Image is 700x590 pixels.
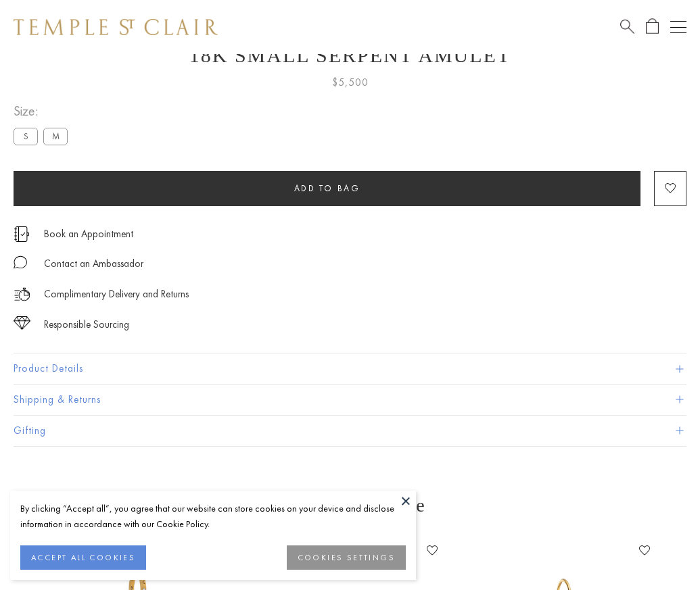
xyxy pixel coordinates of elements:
[14,255,27,269] img: MessageIcon-01_2.svg
[14,286,30,303] img: icon_delivery.svg
[14,44,686,67] h1: 18K Small Serpent Amulet
[294,182,360,194] span: Add to bag
[44,316,129,333] div: Responsible Sourcing
[14,416,686,446] button: Gifting
[20,545,146,570] button: ACCEPT ALL COOKIES
[20,501,406,532] div: By clicking “Accept all”, you agree that our website can store cookies on your device and disclos...
[332,74,369,91] span: $5,500
[14,353,686,384] button: Product Details
[14,100,73,122] span: Size:
[14,19,218,35] img: Temple St. Clair
[646,18,659,35] a: Open Shopping Bag
[44,286,189,303] p: Complimentary Delivery and Returns
[14,171,640,206] button: Add to bag
[44,255,143,272] div: Contact an Ambassador
[620,18,634,35] a: Search
[14,316,30,330] img: icon_sourcing.svg
[14,385,686,415] button: Shipping & Returns
[14,226,30,242] img: icon_appointment.svg
[14,128,38,145] label: S
[44,226,133,241] a: Book an Appointment
[670,19,686,35] button: Open navigation
[287,545,406,570] button: COOKIES SETTINGS
[43,128,68,145] label: M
